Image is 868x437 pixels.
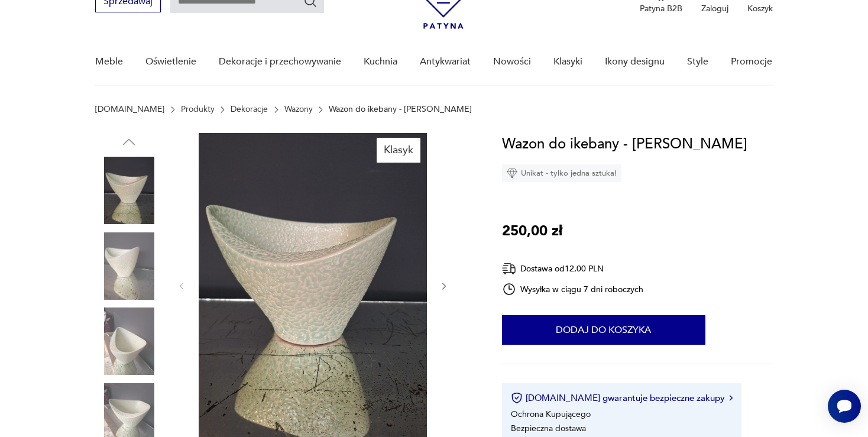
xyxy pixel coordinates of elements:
div: Klasyk [377,138,420,163]
a: Antykwariat [420,39,471,85]
a: Dekoracje i przechowywanie [219,39,341,85]
li: Ochrona Kupującego [511,409,591,420]
a: Dekoracje [231,105,268,114]
button: Dodaj do koszyka [502,315,705,345]
a: Ikony designu [605,39,665,85]
img: Ikona diamentu [507,168,517,179]
div: Dostawa od 12,00 PLN [502,261,644,276]
img: Zdjęcie produktu Wazon do ikebany - Wiesława Gołajewska [95,232,163,300]
p: Koszyk [747,3,773,14]
p: Wazon do ikebany - [PERSON_NAME] [329,105,472,114]
a: Klasyki [553,39,582,85]
a: Meble [95,39,123,85]
div: Wysyłka w ciągu 7 dni roboczych [502,282,644,296]
h1: Wazon do ikebany - [PERSON_NAME] [502,133,747,156]
img: Zdjęcie produktu Wazon do ikebany - Wiesława Gołajewska [95,157,163,224]
li: Bezpieczna dostawa [511,423,586,434]
a: Nowości [493,39,531,85]
a: Produkty [181,105,215,114]
a: Style [687,39,708,85]
a: [DOMAIN_NAME] [95,105,164,114]
img: Ikona strzałki w prawo [729,395,733,401]
p: 250,00 zł [502,220,562,242]
div: Unikat - tylko jedna sztuka! [502,164,621,182]
img: Zdjęcie produktu Wazon do ikebany - Wiesława Gołajewska [95,307,163,375]
button: [DOMAIN_NAME] gwarantuje bezpieczne zakupy [511,392,733,404]
p: Zaloguj [701,3,728,14]
a: Kuchnia [364,39,397,85]
iframe: Smartsupp widget button [828,390,861,423]
a: Wazony [284,105,313,114]
img: Ikona certyfikatu [511,392,523,404]
p: Patyna B2B [640,3,682,14]
a: Promocje [731,39,772,85]
img: Ikona dostawy [502,261,516,276]
a: Oświetlenie [145,39,196,85]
